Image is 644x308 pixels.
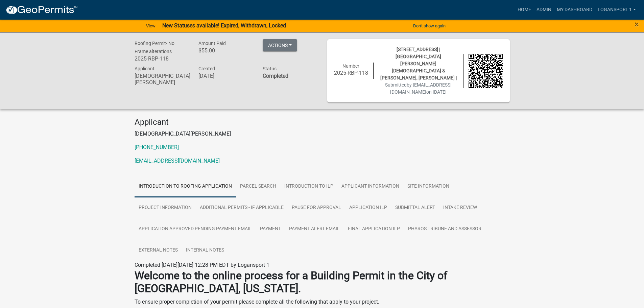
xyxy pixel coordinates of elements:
span: Submitted on [DATE] [385,82,452,95]
strong: Completed [263,73,288,79]
strong: New Statuses available! Expired, Withdrawn, Locked [162,22,286,29]
span: by [EMAIL_ADDRESS][DOMAIN_NAME] [390,82,452,95]
a: My Dashboard [554,3,595,16]
h6: [DATE] [198,73,253,79]
button: Actions [263,39,297,51]
img: QR code [469,54,503,88]
a: Application Approved Pending Payment Email [135,218,256,240]
button: Don't show again [410,20,448,31]
h6: 2025-RBP-118 [135,55,189,62]
a: Introduction to Roofing Application [135,176,236,197]
h6: [DEMOGRAPHIC_DATA][PERSON_NAME] [135,73,189,86]
h6: $55.00 [198,47,253,54]
span: Status [263,66,277,71]
p: To ensure proper completion of your permit please complete all the following that apply to your p... [135,298,510,306]
span: Applicant [135,66,154,71]
a: Final Application ILP [344,218,404,240]
a: Project information [135,197,196,219]
a: Application ILP [345,197,391,219]
a: Additional Permits - If Applicable [196,197,288,219]
a: Intake Review [439,197,481,219]
a: Pause for Approval [288,197,345,219]
a: Applicant Information [337,176,403,197]
span: [STREET_ADDRESS] | [GEOGRAPHIC_DATA][PERSON_NAME][DEMOGRAPHIC_DATA] & [PERSON_NAME], [PERSON_NAME] | [380,47,457,80]
span: Amount Paid [198,41,226,46]
h6: 2025-RBP-118 [334,70,368,76]
a: Introduction to ILP [280,176,337,197]
a: External Notes [135,240,182,261]
a: Home [515,3,534,16]
strong: Welcome to the online process for a Building Permit in the City of [GEOGRAPHIC_DATA], [US_STATE]. [135,269,447,295]
a: Internal Notes [182,240,228,261]
span: Roofing Permit- No Frame alterations [135,41,174,54]
a: Parcel search [236,176,280,197]
p: [DEMOGRAPHIC_DATA][PERSON_NAME] [135,130,510,138]
a: Admin [534,3,554,16]
a: Site Information [403,176,453,197]
a: Pharos Tribune and Assessor [404,218,485,240]
span: Number [342,63,359,69]
span: Completed [DATE][DATE] 12:28 PM EDT by Logansport 1 [135,262,269,268]
a: View [143,20,158,31]
h4: Applicant [135,117,510,127]
span: × [635,20,639,29]
a: Payment Alert Email [285,218,344,240]
a: Payment [256,218,285,240]
button: Close [635,20,639,28]
span: Created [198,66,215,71]
a: [EMAIL_ADDRESS][DOMAIN_NAME] [135,158,220,164]
a: Submittal Alert [391,197,439,219]
a: Logansport 1 [595,3,639,16]
a: [PHONE_NUMBER] [135,144,179,150]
